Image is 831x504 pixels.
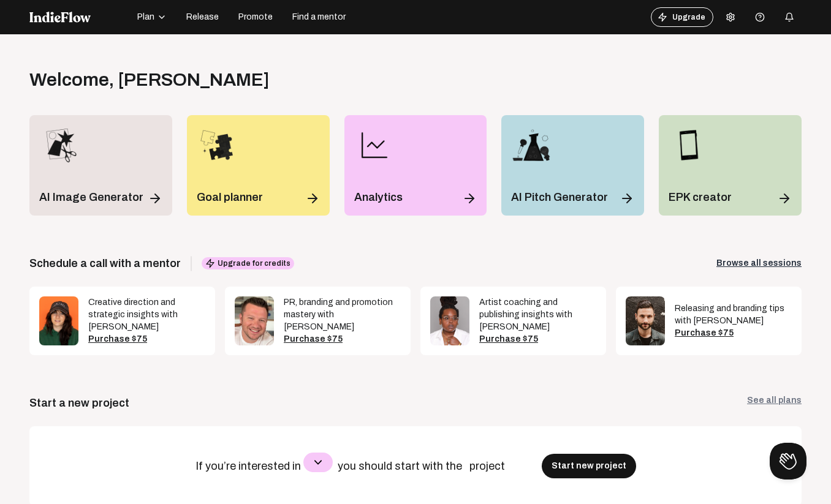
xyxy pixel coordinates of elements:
[285,7,353,27] button: Find a mentor
[202,257,294,269] span: Upgrade for credits
[511,125,552,165] img: pitch_wizard_icon.png
[354,125,395,165] img: line-chart.png
[29,69,270,91] div: Welcome
[109,70,270,89] span: , [PERSON_NAME]
[511,189,608,206] p: AI Pitch Generator
[197,189,263,206] p: Goal planner
[479,296,596,333] div: Artist coaching and publishing insights with [PERSON_NAME]
[39,189,143,206] p: AI Image Generator
[675,327,792,339] div: Purchase $75
[29,255,181,272] span: Schedule a call with a mentor
[186,11,219,23] span: Release
[669,189,732,206] p: EPK creator
[651,7,713,27] button: Upgrade
[747,394,802,412] a: See all plans
[29,12,91,23] img: indieflow-logo-white.svg
[669,125,709,165] img: epk_icon.png
[469,460,507,472] span: project
[238,11,273,23] span: Promote
[479,333,596,345] div: Purchase $75
[29,394,129,412] div: Start a new project
[88,296,205,333] div: Creative direction and strategic insights with [PERSON_NAME]
[179,7,226,27] button: Release
[716,257,802,269] a: Browse all sessions
[137,11,154,23] span: Plan
[542,454,636,478] button: Start new project
[675,303,792,327] div: Releasing and branding tips with [PERSON_NAME]
[195,460,303,472] span: If you’re interested in
[338,460,465,472] span: you should start with the
[354,189,403,206] p: Analytics
[292,11,346,23] span: Find a mentor
[88,333,205,345] div: Purchase $75
[284,333,401,345] div: Purchase $75
[231,7,280,27] button: Promote
[197,125,237,165] img: goal_planner_icon.png
[284,296,401,333] div: PR, branding and promotion mastery with [PERSON_NAME]
[130,7,174,27] button: Plan
[39,125,80,165] img: merch_designer_icon.png
[770,443,806,480] iframe: Toggle Customer Support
